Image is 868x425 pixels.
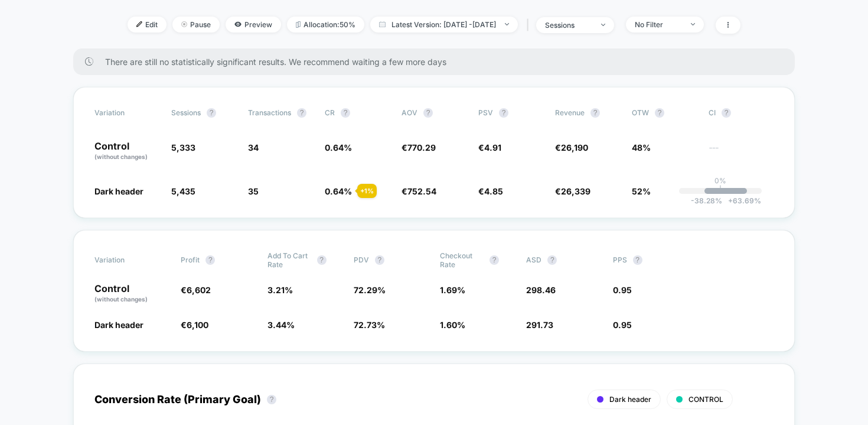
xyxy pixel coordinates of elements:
[207,108,216,118] button: ?
[370,17,518,33] span: Latest Version: [DATE] - [DATE]
[561,142,588,153] span: 26,190
[296,21,301,28] img: rebalance
[555,108,585,117] span: Revenue
[524,17,536,34] span: |
[317,255,327,265] button: ?
[379,21,386,27] img: calendar
[354,320,385,330] span: 72.73 %
[341,108,350,118] button: ?
[440,251,484,269] span: Checkout Rate
[440,285,465,295] span: 1.69 %
[325,142,352,153] span: 0.64 %
[545,21,592,30] div: sessions
[128,17,167,33] span: Edit
[484,142,501,153] span: 4.91
[499,108,508,118] button: ?
[722,196,761,205] span: 63.69 %
[325,186,352,196] span: 0.64 %
[709,108,774,118] span: CI
[267,251,311,269] span: Add To Cart Rate
[484,186,503,196] span: 4.85
[613,255,627,264] span: PPS
[354,255,369,264] span: PDV
[181,255,200,264] span: Profit
[171,142,195,153] span: 5,333
[709,144,774,161] span: ---
[635,20,682,29] div: No Filter
[267,395,276,404] button: ?
[402,142,436,153] span: €
[440,320,465,330] span: 1.60 %
[728,196,733,205] span: +
[187,285,211,295] span: 6,602
[375,255,384,265] button: ?
[633,255,642,265] button: ?
[205,255,215,265] button: ?
[94,108,159,118] span: Variation
[325,108,335,117] span: CR
[407,186,436,196] span: 752.54
[691,23,695,25] img: end
[505,23,509,25] img: end
[171,108,201,117] span: Sessions
[248,142,259,153] span: 34
[94,320,143,330] span: Dark header
[181,320,208,330] span: €
[691,196,722,205] span: -38.28 %
[613,285,632,295] span: 0.95
[478,142,501,153] span: €
[226,17,281,33] span: Preview
[632,186,651,196] span: 52%
[181,285,211,295] span: €
[632,142,651,153] span: 48%
[688,395,723,404] span: CONTROL
[94,296,148,303] span: (without changes)
[547,255,557,265] button: ?
[287,17,364,33] span: Allocation: 50%
[555,142,588,153] span: €
[423,108,433,118] button: ?
[478,108,493,117] span: PSV
[171,186,195,196] span: 5,435
[478,186,503,196] span: €
[555,186,590,196] span: €
[490,255,499,265] button: ?
[172,17,220,33] span: Pause
[136,21,142,27] img: edit
[609,395,651,404] span: Dark header
[248,108,291,117] span: Transactions
[267,285,293,295] span: 3.21 %
[357,184,377,198] div: + 1 %
[402,108,417,117] span: AOV
[187,320,208,330] span: 6,100
[590,108,600,118] button: ?
[526,285,556,295] span: 298.46
[94,284,169,304] p: Control
[94,141,159,161] p: Control
[714,176,726,185] p: 0%
[655,108,664,118] button: ?
[94,186,143,196] span: Dark header
[94,251,159,269] span: Variation
[248,186,259,196] span: 35
[105,57,771,67] span: There are still no statistically significant results. We recommend waiting a few more days
[526,320,553,330] span: 291.73
[94,153,148,160] span: (without changes)
[613,320,632,330] span: 0.95
[407,142,436,153] span: 770.29
[632,108,697,118] span: OTW
[402,186,436,196] span: €
[601,24,605,26] img: end
[719,185,722,194] p: |
[297,108,306,118] button: ?
[526,255,541,264] span: ASD
[267,320,295,330] span: 3.44 %
[561,186,590,196] span: 26,339
[354,285,386,295] span: 72.29 %
[181,21,187,27] img: end
[722,108,731,118] button: ?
